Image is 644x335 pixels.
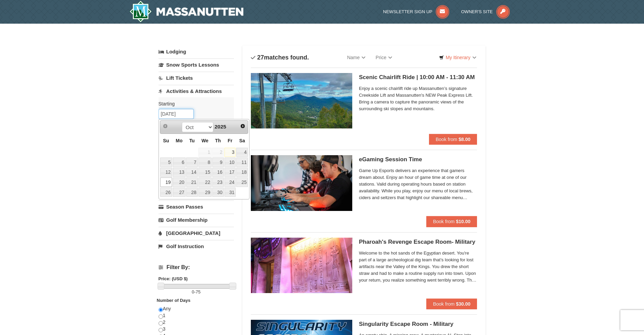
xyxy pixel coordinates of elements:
[383,9,449,14] a: Newsletter Sign Up
[429,134,477,145] button: Book from $8.00
[198,177,212,187] a: 22
[159,58,234,71] a: Snow Sports Lessons
[160,188,172,197] a: 26
[359,74,477,81] h5: Scenic Chairlift Ride | 10:00 AM - 11:30 AM
[176,138,183,143] span: Monday
[228,138,233,143] span: Friday
[161,121,170,131] a: Prev
[240,123,245,129] span: Next
[129,1,244,22] a: Massanutten Resort
[186,177,198,187] a: 21
[236,148,248,157] a: 4
[212,168,224,177] a: 16
[186,188,198,197] a: 28
[461,9,510,14] a: Owner's Site
[224,177,236,187] a: 24
[173,168,186,177] a: 13
[159,227,234,239] a: [GEOGRAPHIC_DATA]
[129,1,244,22] img: Massanutten Resort Logo
[456,301,471,307] strong: $30.00
[342,51,371,64] a: Name
[186,158,198,167] a: 7
[371,51,397,64] a: Price
[212,158,224,167] a: 9
[359,85,477,112] span: Enjoy a scenic chairlift ride up Massanutten’s signature Creekside Lift and Massanutten's NEW Pea...
[359,321,477,328] h5: Singularity Escape Room - Military
[159,214,234,226] a: Golf Membership
[257,54,264,61] span: 27
[159,200,234,213] a: Season Passes
[359,156,477,163] h5: eGaming Session Time
[163,138,169,143] span: Sunday
[383,9,432,14] span: Newsletter Sign Up
[433,301,455,307] span: Book from
[426,298,477,309] button: Book from $30.00
[173,158,186,167] a: 6
[160,177,172,187] a: 19
[224,188,236,197] a: 31
[251,155,352,211] img: 19664770-34-0b975b5b.jpg
[458,137,470,142] strong: $8.00
[212,177,224,187] a: 23
[224,168,236,177] a: 17
[201,138,209,143] span: Wednesday
[186,168,198,177] a: 14
[196,289,200,294] span: 75
[189,138,195,143] span: Tuesday
[198,168,212,177] a: 15
[198,188,212,197] a: 29
[159,289,234,295] label: -
[159,264,234,270] h4: Filter By:
[159,72,234,84] a: Lift Tickets
[238,121,247,131] a: Next
[461,9,493,14] span: Owner's Site
[359,250,477,284] span: Welcome to the hot sands of the Egyptian desert. You're part of a large archeological dig team th...
[173,188,186,197] a: 27
[251,54,309,61] h4: matches found.
[163,123,168,129] span: Prev
[159,276,188,281] strong: Price: (USD $)
[251,73,352,128] img: 24896431-1-a2e2611b.jpg
[456,219,471,224] strong: $10.00
[215,124,226,129] span: 2025
[159,46,234,58] a: Lodging
[236,168,248,177] a: 18
[426,216,477,227] button: Book from $10.00
[436,137,457,142] span: Book from
[359,167,477,201] span: Game Up Esports delivers an experience that gamers dream about. Enjoy an hour of game time at one...
[173,177,186,187] a: 20
[433,219,455,224] span: Book from
[198,148,212,157] span: 1
[212,148,224,157] span: 2
[157,298,191,303] strong: Number of Days
[236,177,248,187] a: 25
[224,148,236,157] a: 3
[239,138,245,143] span: Saturday
[251,238,352,293] img: 6619913-410-20a124c9.jpg
[159,100,229,107] label: Starting
[159,240,234,253] a: Golf Instruction
[159,85,234,97] a: Activities & Attractions
[236,158,248,167] a: 11
[435,52,480,63] a: My Itinerary
[215,138,221,143] span: Thursday
[160,158,172,167] a: 5
[160,168,172,177] a: 12
[192,289,194,294] span: 0
[198,158,212,167] a: 8
[212,188,224,197] a: 30
[359,239,477,245] h5: Pharoah's Revenge Escape Room- Military
[224,158,236,167] a: 10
